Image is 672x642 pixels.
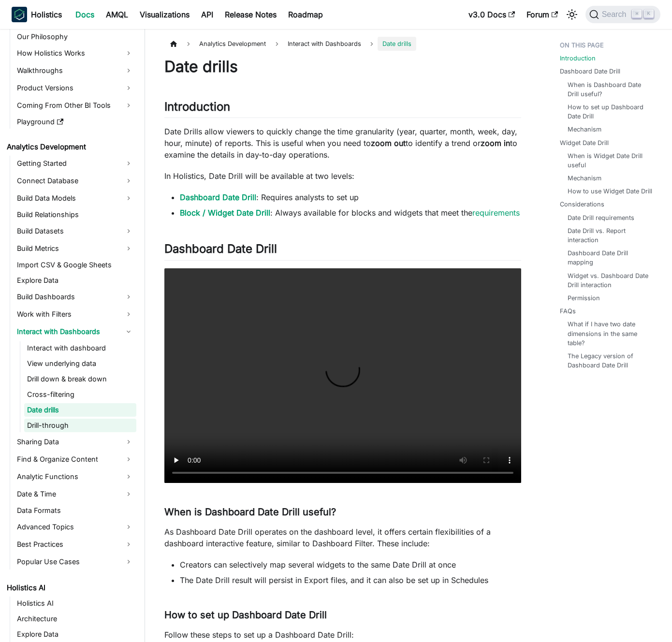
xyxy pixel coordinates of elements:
[134,7,195,22] a: Visualizations
[14,63,136,78] a: Walkthroughs
[14,98,136,113] a: Coming From Other BI Tools
[560,67,620,76] a: Dashboard Date Drill
[14,241,136,256] a: Build Metrics
[14,469,136,484] a: Analytic Functions
[644,10,654,18] kbd: K
[24,372,136,386] a: Drill down & break down
[283,37,366,51] span: Interact with Dashboards
[14,289,136,305] a: Build Dashboards
[180,191,521,203] li: : Requires analysts to set up
[164,57,521,76] h1: Date drills
[4,140,136,154] a: Analytics Development
[568,151,653,170] a: When is Widget Date Drill useful
[180,208,270,218] a: Block / Widget Date Drill
[164,37,183,51] a: Home page
[568,80,653,99] a: When is Dashboard Date Drill useful?
[24,419,136,432] a: Drill-through
[14,554,136,569] a: Popular Use Cases
[164,126,521,160] p: Date Drills allow viewers to quickly change the time granularity (year, quarter, month, week, day...
[560,138,609,147] a: Widget Date Drill
[560,54,596,63] a: Introduction
[180,559,521,570] li: Creators can selectively map several widgets to the same Date Drill at once
[521,7,564,22] a: Forum
[164,100,521,118] h2: Introduction
[14,173,136,189] a: Connect Database
[14,504,136,517] a: Data Formats
[14,597,136,610] a: Holistics AI
[219,7,282,22] a: Release Notes
[568,271,653,290] a: Widget vs. Dashboard Date Drill interaction
[14,612,136,626] a: Architecture
[164,268,521,483] video: Your browser does not support embedding video, but you can .
[585,6,660,23] button: Search (Command+K)
[70,7,100,22] a: Docs
[560,200,604,209] a: Considerations
[14,80,136,96] a: Product Versions
[568,187,652,196] a: How to use Widget Date Drill
[12,7,27,22] img: Holistics
[599,10,632,19] span: Search
[568,248,653,267] a: Dashboard Date Drill mapping
[14,115,136,129] a: Playground
[24,341,136,355] a: Interact with dashboard
[194,37,271,51] span: Analytics Development
[632,10,642,18] kbd: ⌘
[481,138,510,148] strong: zoom in
[24,403,136,417] a: Date drills
[164,170,521,182] p: In Holistics, Date Drill will be available at two levels:
[568,125,601,134] a: Mechanism
[164,242,521,260] h2: Dashboard Date Drill
[14,30,136,44] a: Our Philosophy
[282,7,329,22] a: Roadmap
[14,208,136,221] a: Build Relationships
[568,226,653,245] a: Date Drill vs. Report interaction
[568,174,601,183] a: Mechanism
[568,102,653,121] a: How to set up Dashboard Date Drill
[195,7,219,22] a: API
[568,351,653,370] a: The Legacy version of Dashboard Date Drill
[378,37,416,51] span: Date drills
[24,357,136,370] a: View underlying data
[14,306,136,322] a: Work with Filters
[164,506,521,518] h3: When is Dashboard Date Drill useful?
[14,190,136,206] a: Build Data Models
[180,574,521,586] li: The Date Drill result will persist in Export files, and it can also be set up in Schedules
[164,629,521,641] p: Follow these steps to set up a Dashboard Date Drill:
[180,192,256,202] a: Dashboard Date Drill
[4,581,136,595] a: Holistics AI
[14,324,136,339] a: Interact with Dashboards
[564,7,580,22] button: Switch between dark and light mode (currently light mode)
[180,207,521,219] li: : Always available for blocks and widgets that meet the
[24,388,136,401] a: Cross-filtering
[14,519,136,535] a: Advanced Topics
[14,434,136,450] a: Sharing Data
[14,156,136,171] a: Getting Started
[14,627,136,641] a: Explore Data
[371,138,406,148] strong: zoom out
[560,306,576,316] a: FAQs
[14,486,136,502] a: Date & Time
[568,213,634,222] a: Date Drill requirements
[14,45,136,61] a: How Holistics Works
[14,258,136,272] a: Import CSV & Google Sheets
[31,9,62,20] b: Holistics
[14,274,136,287] a: Explore Data
[14,223,136,239] a: Build Datasets
[472,208,520,218] a: requirements
[568,293,600,303] a: Permission
[568,320,653,348] a: What if I have two date dimensions in the same table?
[100,7,134,22] a: AMQL
[463,7,521,22] a: v3.0 Docs
[164,609,521,621] h3: How to set up Dashboard Date Drill
[14,537,136,552] a: Best Practices
[14,452,136,467] a: Find & Organize Content
[164,37,521,51] nav: Breadcrumbs
[164,526,521,549] p: As Dashboard Date Drill operates on the dashboard level, it offers certain flexibilities of a das...
[12,7,62,22] a: HolisticsHolistics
